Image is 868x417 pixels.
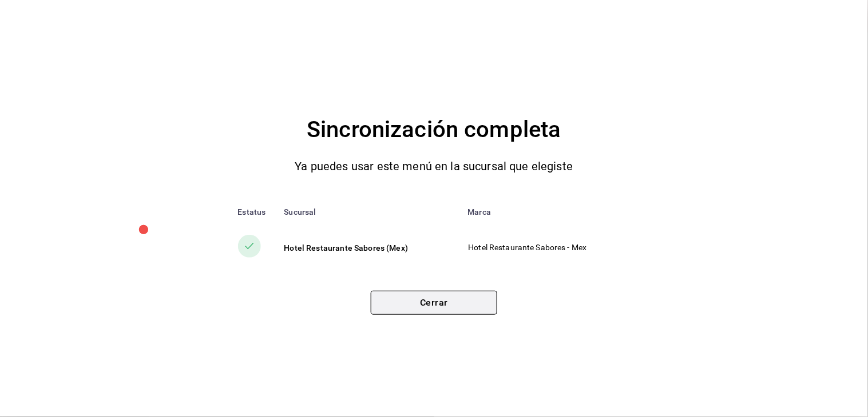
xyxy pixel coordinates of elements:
p: Ya puedes usar este menú en la sucursal que elegiste [295,157,573,175]
th: Sucursal [275,198,459,226]
p: Hotel Restaurante Sabores - Mex [469,242,630,254]
th: Marca [459,198,649,226]
h4: Sincronización completa [307,111,561,148]
div: Hotel Restaurante Sabores (Mex) [284,242,450,254]
th: Estatus [220,198,275,226]
button: Cerrar [371,291,497,315]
